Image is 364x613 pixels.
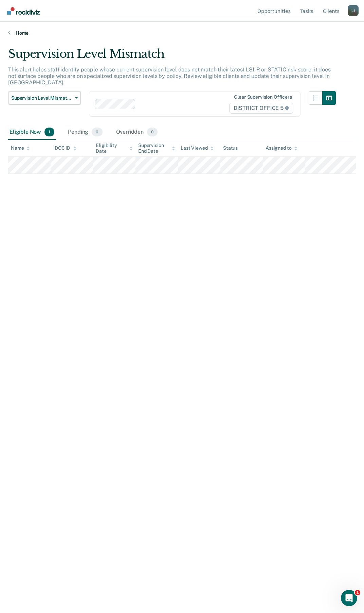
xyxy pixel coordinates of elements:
[234,94,292,100] div: Clear supervision officers
[67,125,104,140] div: Pending0
[266,145,297,151] div: Assigned to
[229,103,293,114] span: DISTRICT OFFICE 5
[348,5,359,16] button: Profile dropdown button
[341,590,357,606] iframe: Intercom live chat
[96,143,133,154] div: Eligibility Date
[8,66,331,86] p: This alert helps staff identify people whose current supervision level does not match their lates...
[53,145,76,151] div: IDOC ID
[44,128,54,136] span: 1
[115,125,159,140] div: Overridden0
[355,590,360,595] span: 1
[7,7,40,15] img: Recidiviz
[8,47,336,66] div: Supervision Level Mismatch
[348,5,359,16] div: L J
[8,125,56,140] div: Eligible Now1
[138,143,175,154] div: Supervision End Date
[181,145,214,151] div: Last Viewed
[223,145,238,151] div: Status
[92,128,102,136] span: 0
[11,145,30,151] div: Name
[11,95,72,101] span: Supervision Level Mismatch
[8,30,356,36] a: Home
[8,91,81,105] button: Supervision Level Mismatch
[147,128,158,136] span: 0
